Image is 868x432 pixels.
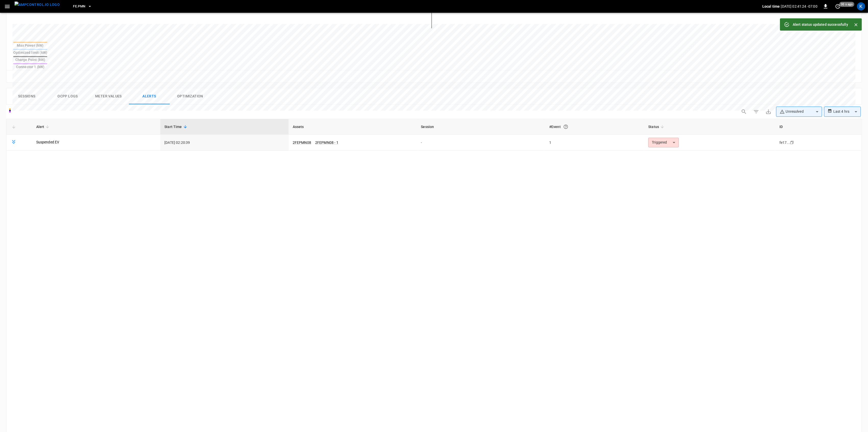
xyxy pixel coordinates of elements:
div: Last 4 hrs [833,107,861,117]
span: Alert [36,124,51,130]
button: Ocpp logs [47,88,88,105]
th: Session [417,119,545,135]
button: Meter Values [88,88,129,105]
div: Triggered [648,138,679,147]
th: ID [775,119,862,135]
div: #Event [549,122,640,131]
div: Unresolved [780,109,814,114]
span: Status [648,124,666,130]
button: set refresh interval [834,2,842,10]
button: Close [852,21,860,29]
div: profile-icon [857,2,865,10]
button: An event is a single occurrence of an issue. An alert groups related events for the same asset, m... [561,122,570,131]
button: FE.PMN [71,2,94,11]
button: Sessions [6,88,47,105]
img: ampcontrol.io logo [15,2,60,8]
th: Assets [289,119,417,135]
p: Local time [762,4,780,9]
p: [DATE] 02:41:24 -07:00 [781,4,817,9]
span: FE.PMN [73,4,85,9]
span: Start Time [164,124,189,130]
div: Alert status updated successfully [793,20,848,29]
button: Optimization [170,88,211,105]
span: 30 s ago [839,2,854,7]
button: Alerts [129,88,170,105]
